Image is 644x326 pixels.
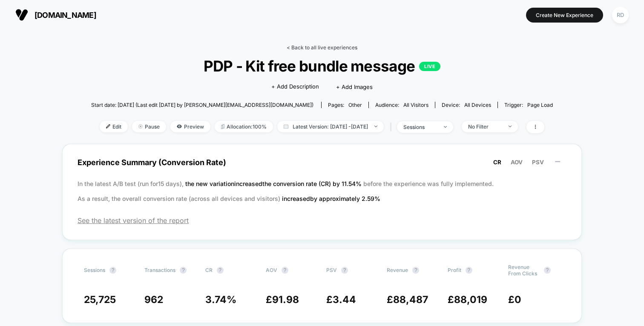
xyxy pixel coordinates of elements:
[221,124,224,129] img: rebalance
[403,102,428,108] span: All Visitors
[454,294,487,306] span: 88,019
[515,294,521,306] span: 0
[466,267,472,274] button: ?
[78,153,566,172] span: Experience Summary (Conversion Rate)
[387,267,408,273] span: Revenue
[78,216,566,225] span: See the latest version of the report
[287,44,357,51] a: < Back to all live experiences
[388,121,397,133] span: |
[504,102,553,108] div: Trigger:
[609,6,631,24] button: RD
[282,267,288,274] button: ?
[13,8,99,22] button: [DOMAIN_NAME]
[527,102,553,108] span: Page Load
[544,267,551,274] button: ?
[271,83,319,91] span: + Add Description
[444,126,447,128] img: end
[109,267,116,274] button: ?
[403,124,437,130] div: sessions
[170,121,210,132] span: Preview
[348,102,362,108] span: other
[91,102,313,108] span: Start date: [DATE] (Last edit [DATE] by [PERSON_NAME][EMAIL_ADDRESS][DOMAIN_NAME])
[84,267,105,273] span: Sessions
[328,102,362,108] div: Pages:
[78,176,566,206] p: In the latest A/B test (run for 15 days), before the experience was fully implemented. As a resul...
[464,102,491,108] span: all devices
[15,9,28,21] img: Visually logo
[341,267,348,274] button: ?
[132,121,166,132] span: Pause
[336,83,373,90] span: + Add Images
[511,159,523,166] span: AOV
[448,267,461,273] span: Profit
[468,123,502,130] div: No Filter
[84,294,116,306] span: 25,725
[508,158,525,166] button: AOV
[277,121,384,132] span: Latest Version: [DATE] - [DATE]
[493,159,501,166] span: CR
[412,267,419,274] button: ?
[284,124,288,129] img: calendar
[266,267,277,273] span: AOV
[532,159,544,166] span: PSV
[435,102,497,108] span: Device:
[508,294,521,306] span: £
[100,121,128,132] span: Edit
[393,294,428,306] span: 88,487
[419,62,440,71] p: LIVE
[282,195,380,202] span: increased by approximately 2.59 %
[215,121,273,132] span: Allocation: 100%
[34,11,96,20] span: [DOMAIN_NAME]
[144,294,163,306] span: 962
[529,158,546,166] button: PSV
[217,267,224,274] button: ?
[333,294,356,306] span: 3.44
[205,267,213,273] span: CR
[180,267,187,274] button: ?
[272,294,299,306] span: 91.98
[106,124,110,129] img: edit
[266,294,299,306] span: £
[448,294,487,306] span: £
[491,158,504,166] button: CR
[326,294,356,306] span: £
[375,102,428,108] div: Audience:
[374,126,377,127] img: end
[508,264,540,277] span: Revenue From Clicks
[509,126,512,127] img: end
[144,267,175,273] span: Transactions
[185,180,363,187] span: the new variation increased the conversion rate (CR) by 11.54 %
[138,124,143,129] img: end
[526,8,603,23] button: Create New Experience
[114,57,529,75] span: PDP - Kit free bundle message
[205,294,236,306] span: 3.74 %
[387,294,428,306] span: £
[612,7,629,23] div: RD
[326,267,337,273] span: PSV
